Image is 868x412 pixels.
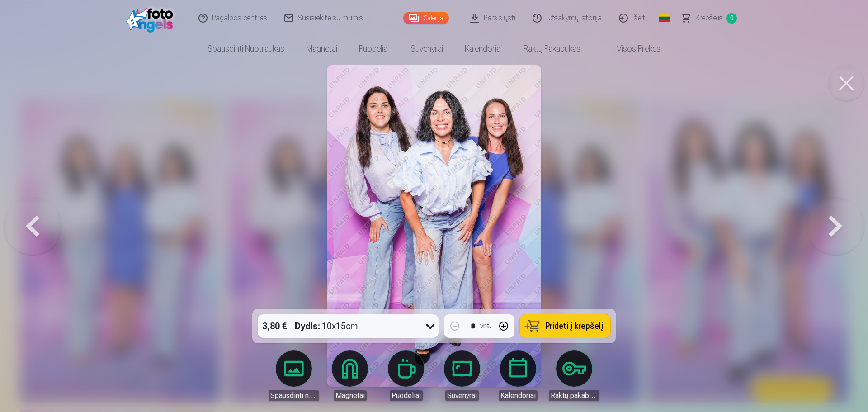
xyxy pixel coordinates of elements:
a: Raktų pakabukas [549,350,599,401]
a: Spausdinti nuotraukas [197,36,295,62]
a: Suvenyrai [437,350,487,401]
div: Raktų pakabukas [549,390,599,401]
a: Kalendoriai [493,350,543,401]
a: Kalendoriai [454,36,513,62]
img: /fa2 [126,4,178,33]
a: Puodeliai [348,36,400,62]
span: Krepšelis [695,13,723,24]
span: 0 [726,13,737,24]
button: Pridėti į krepšelį [520,314,610,338]
a: Visos prekės [591,36,671,62]
strong: Dydis : [295,320,320,332]
a: Spausdinti nuotraukas [269,350,319,401]
a: Puodeliai [381,350,431,401]
a: Magnetai [325,350,375,401]
div: Kalendoriai [499,390,538,401]
div: 3,80 € [258,314,291,338]
div: vnt. [480,321,491,331]
div: Spausdinti nuotraukas [269,390,319,401]
a: Raktų pakabukas [513,36,591,62]
div: 10x15cm [295,314,358,338]
div: Magnetai [334,390,367,401]
a: Galerija [403,12,449,24]
span: Pridėti į krepšelį [545,322,603,330]
a: Magnetai [295,36,348,62]
a: Suvenyrai [400,36,454,62]
div: Suvenyrai [445,390,479,401]
div: Puodeliai [390,390,423,401]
